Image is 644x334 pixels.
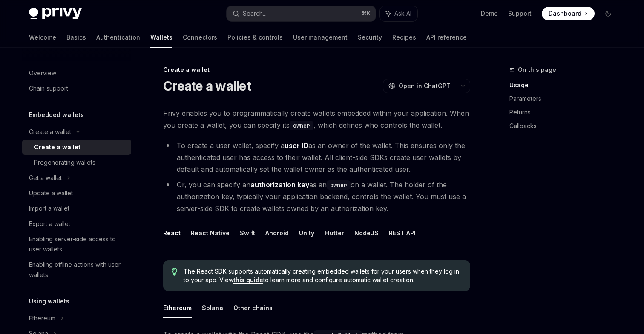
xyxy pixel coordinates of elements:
[399,82,451,90] span: Open in ChatGPT
[22,140,131,155] a: Create a wallet
[163,223,181,243] button: React
[29,83,68,94] div: Chain support
[233,298,273,318] button: Other chains
[29,203,69,214] div: Import a wallet
[265,223,289,243] button: Android
[380,6,417,21] button: Ask AI
[227,6,376,21] button: Search...⌘K
[163,66,470,74] div: Create a wallet
[22,201,131,216] a: Import a wallet
[29,296,69,306] h5: Using wallets
[183,27,217,48] a: Connectors
[22,66,131,81] a: Overview
[29,313,55,323] div: Ethereum
[22,81,131,96] a: Chain support
[34,142,80,152] div: Create a wallet
[299,223,314,243] button: Unity
[191,223,230,243] button: React Native
[293,27,348,48] a: User management
[163,298,192,318] button: Ethereum
[29,68,56,78] div: Overview
[22,155,131,170] a: Pregenerating wallets
[362,10,371,17] span: ⌘ K
[29,173,62,183] div: Get a wallet
[290,121,313,130] code: owner
[354,223,379,243] button: NodeJS
[227,27,283,48] a: Policies & controls
[150,27,172,48] a: Wallets
[325,223,344,243] button: Flutter
[163,78,251,94] h1: Create a wallet
[394,9,411,18] span: Ask AI
[327,180,351,190] code: owner
[509,78,622,92] a: Usage
[601,7,615,20] button: Toggle dark mode
[29,219,70,229] div: Export a wallet
[426,27,467,48] a: API reference
[22,186,131,201] a: Update a wallet
[542,7,595,20] a: Dashboard
[163,179,470,214] li: Or, you can specify an as an on a wallet. The holder of the authorization key, typically your app...
[29,110,84,120] h5: Embedded wallets
[202,298,223,318] button: Solana
[233,276,263,284] a: this guide
[389,223,416,243] button: REST API
[34,157,95,168] div: Pregenerating wallets
[358,27,382,48] a: Security
[22,257,131,283] a: Enabling offline actions with user wallets
[172,268,178,276] svg: Tip
[509,106,622,119] a: Returns
[29,260,126,280] div: Enabling offline actions with user wallets
[66,27,86,48] a: Basics
[509,92,622,106] a: Parameters
[29,127,71,137] div: Create a wallet
[29,234,126,254] div: Enabling server-side access to user wallets
[29,188,73,198] div: Update a wallet
[392,27,416,48] a: Recipes
[508,9,532,18] a: Support
[96,27,140,48] a: Authentication
[163,140,470,175] li: To create a user wallet, specify a as an owner of the wallet. This ensures only the authenticated...
[184,267,462,284] span: The React SDK supports automatically creating embedded wallets for your users when they log in to...
[29,8,82,20] img: dark logo
[243,9,267,19] div: Search...
[240,223,255,243] button: Swift
[250,180,309,189] strong: authorization key
[285,141,308,150] strong: user ID
[549,9,581,18] span: Dashboard
[481,9,498,18] a: Demo
[163,107,470,131] span: Privy enables you to programmatically create wallets embedded within your application. When you c...
[383,79,456,93] button: Open in ChatGPT
[22,231,131,257] a: Enabling server-side access to user wallets
[509,119,622,133] a: Callbacks
[518,65,556,75] span: On this page
[29,27,56,48] a: Welcome
[22,216,131,231] a: Export a wallet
